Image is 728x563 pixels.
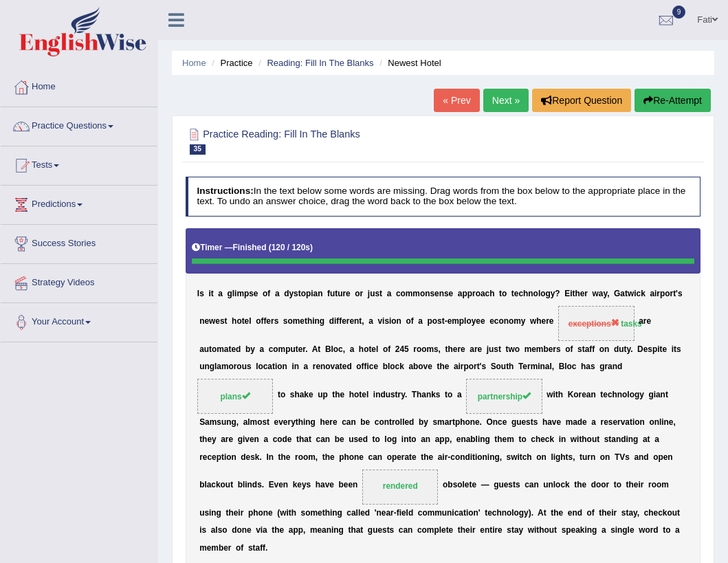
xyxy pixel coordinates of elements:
b: v [377,316,382,326]
b: l [464,316,466,326]
b: e [254,289,258,298]
b: ) [310,243,313,252]
b: o [533,289,538,298]
b: s [676,344,681,354]
b: Finished [233,243,267,252]
b: e [298,344,303,354]
b: s [247,362,252,371]
b: o [498,316,503,326]
b: b [245,344,250,354]
b: m [217,344,224,354]
b: t [225,316,228,326]
b: p [285,344,290,354]
b: t [582,344,585,354]
b: a [599,289,604,298]
b: p [306,289,311,298]
b: t [368,344,371,354]
b: e [449,289,454,298]
b: s [375,289,379,298]
b: t [379,289,382,298]
b: t [442,316,445,326]
b: n [604,344,609,354]
b: n [425,289,430,298]
b: p [428,316,432,326]
b: e [643,344,648,354]
b: 2 [395,344,400,354]
b: m [278,344,286,354]
b: t [335,289,338,298]
span: Drop target [558,306,635,341]
b: e [549,316,554,326]
b: f [267,289,270,298]
b: l [538,289,540,298]
b: t [572,289,575,298]
b: n [504,316,509,326]
b: a [387,289,392,298]
b: s [494,344,498,354]
b: h [448,344,453,354]
b: e [476,316,481,326]
b: a [458,289,463,298]
b: 4 [399,344,404,354]
span: exceptions [569,319,619,329]
b: , [439,344,441,354]
b: t [298,289,301,298]
b: m [236,289,244,298]
b: u [199,362,204,371]
b: i [312,316,314,326]
b: e [434,289,439,298]
b: l [331,344,333,354]
b: e [580,289,585,298]
b: a [470,344,474,354]
button: Re-Attempt [635,89,711,112]
b: o [432,316,437,326]
b: m [412,289,420,298]
b: g [320,316,324,326]
b: u [290,344,295,354]
b: t [359,316,362,326]
b: f [339,316,342,326]
b: g [228,289,232,298]
b: l [232,289,234,298]
b: i [311,289,313,298]
b: , [607,289,609,298]
b: a [313,289,318,298]
b: k [641,289,646,298]
b: e [453,344,458,354]
b: I [197,289,199,298]
b: s [283,316,288,326]
b: u [489,344,494,354]
b: o [515,344,520,354]
b: e [342,316,346,326]
b: f [589,344,592,354]
b: u [370,289,375,298]
b: a [650,289,654,298]
b: h [307,316,312,326]
b: m [221,362,229,371]
b: p [244,289,249,298]
b: i [570,289,572,298]
b: e [662,344,667,354]
b: c [396,289,401,298]
b: g [545,289,550,298]
b: o [421,344,426,354]
b: r [457,344,461,354]
b: o [391,316,396,326]
b: A [312,344,318,354]
b: - [445,316,448,326]
h4: In the text below some words are missing. Drag words from the box below to the appropriate place ... [186,177,701,216]
b: l [214,362,217,371]
b: u [338,289,342,298]
b: g [210,362,214,371]
b: B [325,344,331,354]
b: o [333,344,338,354]
b: u [330,289,335,298]
b: o [383,344,388,354]
b: o [256,316,261,326]
b: s [294,289,298,298]
b: r [657,289,660,298]
b: e [542,316,547,326]
b: c [338,344,343,354]
b: d [236,344,241,354]
b: ? [555,289,560,298]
